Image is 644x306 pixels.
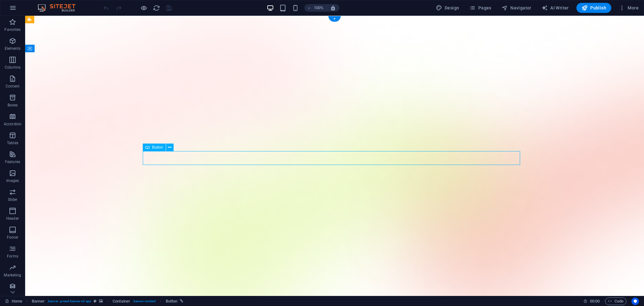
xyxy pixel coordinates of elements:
button: Pages [467,3,494,13]
i: On resize automatically adjust zoom level to fit chosen device. [330,5,336,11]
span: Code [608,297,624,305]
span: Click to select. Double-click to edit [113,297,130,305]
span: 00 00 [590,297,600,305]
p: Forms [7,254,18,259]
span: More [619,5,639,11]
p: Boxes [8,103,18,108]
span: Design [436,5,459,11]
div: + [328,16,341,22]
a: Click to cancel selection. Double-click to open Pages [5,297,22,305]
p: Columns [5,65,20,70]
p: Slider [8,197,18,202]
p: Accordion [4,122,21,127]
button: Code [605,297,626,305]
span: AI Writer [541,5,569,11]
button: Usercentrics [631,297,639,305]
p: Content [6,84,19,89]
span: : [594,299,595,303]
div: Design (Ctrl+Alt+Y) [433,3,462,13]
button: Publish [576,3,611,13]
span: Pages [469,5,491,11]
i: This element contains a background [99,299,103,303]
span: Publish [581,5,606,11]
span: . banner-content [133,297,156,305]
i: This element is linked [180,299,183,303]
button: 100% [304,4,327,12]
p: Header [6,216,19,221]
span: Click to select. Double-click to edit [32,297,45,305]
span: Navigator [502,5,531,11]
p: Marketing [4,273,21,278]
p: Tables [7,140,18,145]
button: Navigator [499,3,534,13]
button: Design [433,3,462,13]
button: More [616,3,641,13]
img: Editor Logo [36,4,83,12]
p: Favorites [4,27,20,32]
i: Reload page [153,4,160,12]
i: This element is a customizable preset [94,299,97,303]
span: Click to select. Double-click to edit [166,297,178,305]
p: Images [6,178,19,183]
button: AI Writer [539,3,571,13]
button: reload [153,4,160,12]
span: . banner .preset-banner-v3-app [47,297,91,305]
h6: Session time [583,297,600,305]
p: Footer [7,235,18,240]
span: Button [152,145,163,149]
p: Features [5,159,20,164]
h6: 100% [314,4,324,12]
nav: breadcrumb [32,297,184,305]
button: Click here to leave preview mode and continue editing [140,4,147,12]
p: Elements [5,46,21,51]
